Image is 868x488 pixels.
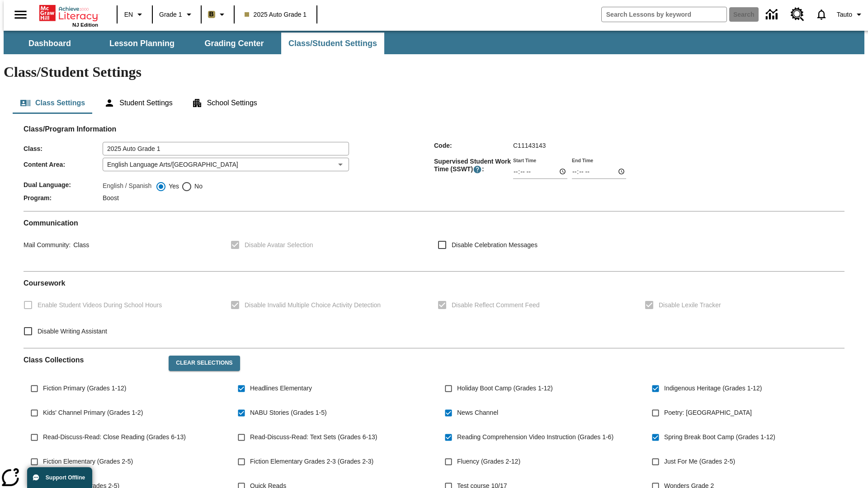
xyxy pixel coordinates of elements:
[24,219,844,264] div: Communication
[810,3,833,26] a: Notifications
[24,161,103,168] span: Content Area :
[27,467,92,488] button: Support Offline
[833,6,868,23] button: Profile/Settings
[43,408,143,418] span: Kids' Channel Primary (Grades 1-2)
[38,327,107,336] span: Disable Writing Assistant
[664,384,762,393] span: Indigenous Heritage (Grades 1-12)
[837,10,852,19] span: Tauto
[24,279,844,341] div: Coursework
[457,384,553,393] span: Holiday Boot Camp (Grades 1-12)
[120,6,149,23] button: Language: EN, Select a language
[192,182,203,191] span: No
[166,182,179,191] span: Yes
[4,64,864,80] h1: Class/Student Settings
[71,241,89,249] span: Class
[24,181,103,188] span: Dual Language :
[169,356,240,371] button: Clear Selections
[103,158,349,171] div: English Language Arts/[GEOGRAPHIC_DATA]
[5,33,95,54] button: Dashboard
[97,33,187,54] button: Lesson Planning
[43,432,186,442] span: Read-Discuss-Read: Close Reading (Grades 6-13)
[434,158,513,174] span: Supervised Student Work Time (SSWT) :
[39,3,98,28] div: Home
[664,457,735,466] span: Just For Me (Grades 2-5)
[785,2,810,27] a: Resource Center, Will open in new tab
[7,1,34,28] button: Open side menu
[452,240,538,250] span: Disable Celebration Messages
[39,4,98,22] a: Home
[13,92,92,114] button: Class Settings
[664,408,752,418] span: Poetry: [GEOGRAPHIC_DATA]
[664,432,775,442] span: Spring Break Boot Camp (Grades 1-12)
[250,457,373,466] span: Fiction Elementary Grades 2-3 (Grades 2-3)
[103,194,119,202] span: Boost
[250,432,377,442] span: Read-Discuss-Read: Text Sets (Grades 6-13)
[434,142,513,149] span: Code :
[4,31,864,54] div: SubNavbar
[24,279,844,287] h2: Course work
[24,134,844,204] div: Class/Program Information
[184,92,264,114] button: School Settings
[245,300,381,310] span: Disable Invalid Multiple Choice Activity Detection
[250,408,327,418] span: NABU Stories (Grades 1-5)
[513,142,546,149] span: C11143143
[72,22,98,28] span: NJ Edition
[43,457,133,466] span: Fiction Elementary (Grades 2-5)
[245,10,307,19] span: 2025 Auto Grade 1
[457,432,613,442] span: Reading Comprehension Video Instruction (Grades 1-6)
[103,181,151,192] label: English / Spanish
[124,10,133,19] span: EN
[46,474,85,481] span: Support Offline
[204,6,231,23] button: Boost Class color is light brown. Change class color
[209,9,214,20] span: B
[473,165,482,174] button: Supervised Student Work Time is the timeframe when students can take LevelSet and when lessons ar...
[43,384,126,393] span: Fiction Primary (Grades 1-12)
[24,194,103,202] span: Program :
[13,92,855,114] div: Class/Student Settings
[245,240,313,250] span: Disable Avatar Selection
[602,7,726,22] input: search field
[452,300,540,310] span: Disable Reflect Comment Feed
[24,125,844,133] h2: Class/Program Information
[24,145,103,152] span: Class :
[457,457,520,466] span: Fluency (Grades 2-12)
[159,10,182,19] span: Grade 1
[24,241,71,249] span: Mail Community :
[250,384,312,393] span: Headlines Elementary
[281,33,384,54] button: Class/Student Settings
[457,408,498,418] span: News Channel
[97,92,179,114] button: Student Settings
[24,219,844,227] h2: Communication
[4,33,385,54] div: SubNavbar
[103,142,349,155] input: Class
[513,157,536,164] label: Start Time
[38,300,162,310] span: Enable Student Videos During School Hours
[24,356,161,364] h2: Class Collections
[760,2,785,27] a: Data Center
[189,33,279,54] button: Grading Center
[659,300,721,310] span: Disable Lexile Tracker
[572,157,593,164] label: End Time
[156,6,198,23] button: Grade: Grade 1, Select a grade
